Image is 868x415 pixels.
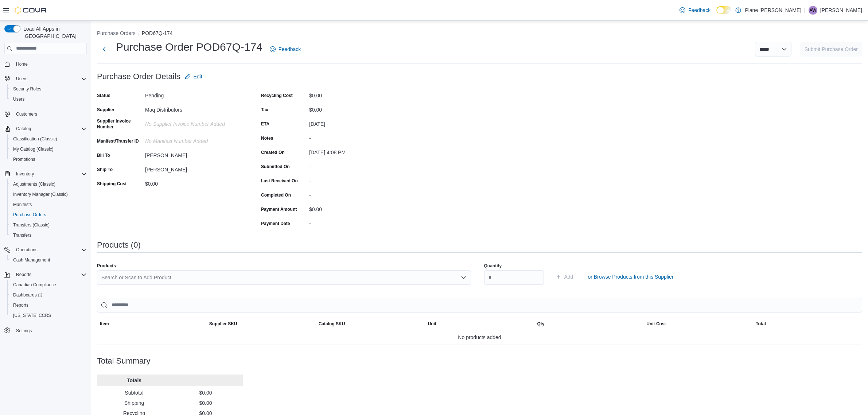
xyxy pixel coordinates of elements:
[13,232,31,238] span: Transfers
[97,93,110,98] label: Status
[10,210,87,219] span: Purchase Orders
[804,6,806,15] p: |
[145,90,243,98] div: Pending
[316,318,425,330] button: Catalog SKU
[100,389,168,396] p: Subtotal
[116,40,262,54] h1: Purchase Order POD67Q-174
[10,210,49,219] a: Purchase Orders
[588,273,673,280] span: or Browse Products from this Supplier
[7,84,90,94] button: Security Roles
[7,144,90,154] button: My Catalog (Classic)
[97,263,116,269] label: Products
[7,280,90,290] button: Canadian Compliance
[7,179,90,189] button: Adjustments (Classic)
[171,399,240,407] p: $0.00
[13,170,37,178] button: Inventory
[1,325,90,336] button: Settings
[16,171,34,177] span: Inventory
[279,46,301,53] span: Feedback
[145,104,243,113] div: Maq Distributors
[13,270,87,279] span: Reports
[10,155,38,164] a: Promotions
[15,7,47,14] img: Cova
[194,73,202,80] span: Edit
[10,200,35,209] a: Manifests
[97,357,151,365] h3: Total Summary
[10,301,87,310] span: Reports
[10,180,58,189] a: Adjustments (Classic)
[534,318,643,330] button: Qty
[10,280,59,289] a: Canadian Compliance
[16,76,27,82] span: Users
[809,6,816,15] span: AW
[16,61,28,67] span: Home
[16,272,31,278] span: Reports
[145,135,243,144] div: No Manifest Number added
[809,6,817,15] div: Auston Wilson
[7,220,90,230] button: Transfers (Classic)
[716,6,732,14] input: Dark Mode
[16,328,32,334] span: Settings
[428,321,436,327] span: Unit
[7,255,90,265] button: Cash Management
[97,152,110,158] label: Bill To
[100,321,109,327] span: Item
[13,59,87,69] span: Home
[537,321,544,327] span: Qty
[13,110,40,119] a: Customers
[7,199,90,210] button: Manifests
[13,292,42,298] span: Dashboards
[13,313,51,318] span: [US_STATE] CCRS
[10,85,44,93] a: Security Roles
[13,191,68,197] span: Inventory Manager (Classic)
[309,203,407,212] div: $0.00
[97,241,141,249] h3: Products (0)
[261,135,273,141] label: Notes
[309,132,407,141] div: -
[100,377,168,384] p: Totals
[753,318,862,330] button: Total
[10,291,45,299] a: Dashboards
[10,145,87,154] span: My Catalog (Classic)
[7,134,90,144] button: Classification (Classic)
[13,181,55,187] span: Adjustments (Classic)
[10,280,87,289] span: Canadian Compliance
[261,93,293,98] label: Recycling Cost
[13,245,40,254] button: Operations
[309,218,407,226] div: -
[820,6,862,15] p: [PERSON_NAME]
[209,321,237,327] span: Supplier SKU
[458,333,501,342] span: No products added
[171,389,240,396] p: $0.00
[7,210,90,220] button: Purchase Orders
[10,301,31,310] a: Reports
[97,30,862,38] nav: An example of EuiBreadcrumbs
[261,192,291,198] label: Completed On
[145,150,243,158] div: [PERSON_NAME]
[13,136,57,142] span: Classification (Classic)
[10,190,87,199] span: Inventory Manager (Classic)
[100,399,168,407] p: Shipping
[309,104,407,113] div: $0.00
[564,273,573,280] span: Add
[10,221,52,229] a: Transfers (Classic)
[13,124,34,133] button: Catalog
[13,202,32,207] span: Manifests
[10,256,53,264] a: Cash Management
[182,69,205,84] button: Edit
[309,175,407,184] div: -
[13,96,24,102] span: Users
[10,200,87,209] span: Manifests
[145,178,243,187] div: $0.00
[800,42,862,57] button: Submit Purchase Order
[13,109,87,119] span: Customers
[13,302,28,308] span: Reports
[13,74,30,83] button: Users
[677,3,713,18] a: Feedback
[10,135,60,143] a: Classification (Classic)
[7,310,90,321] button: [US_STATE] CCRS
[319,321,345,327] span: Catalog SKU
[10,291,87,299] span: Dashboards
[97,318,206,330] button: Item
[309,161,407,170] div: -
